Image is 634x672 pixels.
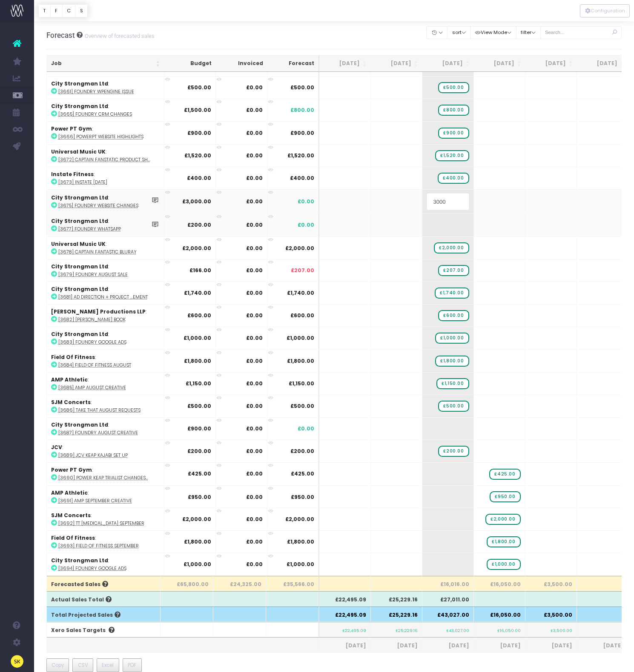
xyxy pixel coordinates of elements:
[438,128,469,139] span: wayahead Sales Forecast Item
[58,520,144,527] abbr: [3692] TT Encore September
[58,179,107,185] abbr: [3673] Instate July 24
[580,4,630,17] button: Configuration
[184,106,211,114] strong: £1,500.00
[58,452,128,458] abbr: [3689] JCV Keap Kajabi Set Up
[246,334,263,342] strong: £0.00
[62,4,76,17] button: C
[51,557,108,564] strong: City Strongman Ltd
[58,407,141,413] abbr: [3686] Take That August Requests
[213,576,266,591] th: £24,325.00
[319,55,371,72] th: Jun 25: activate to sort column ascending
[489,469,520,480] span: wayahead Sales Forecast Item
[266,576,319,591] th: £35,566.00
[164,55,216,72] th: Budget
[435,356,469,367] span: wayahead Sales Forecast Item
[83,31,155,40] small: Overview of forecasted sales
[290,106,314,114] span: £800.00
[289,380,314,387] span: £1,150.00
[438,310,469,321] span: wayahead Sales Forecast Item
[246,289,263,296] strong: £0.00
[246,129,263,137] strong: £0.00
[58,362,131,368] abbr: [3684] Field Of Fitness August
[371,607,422,622] th: £25,229.16
[525,607,577,622] th: £3,500.00
[47,530,164,553] td: :
[342,626,366,633] small: £22,495.09
[551,626,572,633] small: £3,500.00
[287,152,314,159] span: £1,520.00
[58,339,126,345] abbr: [3683] Foundry Google Ads
[435,150,469,161] span: wayahead Sales Forecast Item
[438,446,469,457] span: wayahead Sales Forecast Item
[51,466,92,473] strong: Power PT Gym
[290,174,314,182] span: £400.00
[51,80,108,87] strong: City Strongman Ltd
[187,129,211,137] strong: £900.00
[487,536,520,547] span: wayahead Sales Forecast Item
[51,581,108,588] span: Forecasted Sales
[58,134,143,140] abbr: [3666] PowerPT Website Highlights
[51,217,108,225] strong: City Strongman Ltd
[58,384,126,391] abbr: [3685] AMP August Creative
[52,661,64,669] span: Copy
[438,401,469,412] span: wayahead Sales Forecast Item
[581,642,624,649] span: [DATE]
[47,591,161,607] th: Actual Sales Total
[246,447,263,455] strong: £0.00
[47,417,164,440] td: :
[285,244,314,252] span: £2,000.00
[287,561,314,568] span: £1,000.00
[287,357,314,365] span: £1,800.00
[58,316,126,323] abbr: [3682] Tim Booth Book
[184,334,211,342] strong: £1,000.00
[47,259,164,282] td: :
[298,425,314,433] span: £0.00
[47,440,164,462] td: :
[246,470,263,478] strong: £0.00
[396,626,418,633] small: £25,229.16
[78,661,88,669] span: CSV
[58,430,138,436] abbr: [3687] Foundry August Creative
[47,508,164,530] td: :
[525,576,577,591] th: £3,500.00
[47,121,164,144] td: :
[58,565,126,572] abbr: [3694] Foundry Google Ads
[187,402,211,410] strong: £500.00
[188,470,211,478] strong: £425.00
[530,642,572,649] span: [DATE]
[47,55,164,72] th: Job: activate to sort column ascending
[324,642,366,649] span: [DATE]
[435,288,469,299] span: wayahead Sales Forecast Item
[490,491,520,502] span: wayahead Sales Forecast Item
[187,84,211,91] strong: £500.00
[123,658,142,672] button: PDF
[182,198,211,205] strong: £3,000.00
[438,105,469,116] span: wayahead Sales Forecast Item
[246,561,263,568] strong: £0.00
[246,493,263,500] strong: £0.00
[47,282,164,304] td: :
[184,152,211,159] strong: £1,520.00
[186,380,211,387] strong: £1,150.00
[187,312,211,319] strong: £600.00
[577,55,628,72] th: Nov 25: activate to sort column ascending
[38,4,51,17] button: T
[474,55,525,72] th: Sep 25: activate to sort column ascending
[58,66,116,72] abbr: [3660] Foundry SalesAI
[47,144,164,167] td: :
[51,489,88,496] strong: AMP Athletic
[319,591,371,607] th: £22,495.09
[422,607,474,622] th: £43,027.00
[375,642,418,649] span: [DATE]
[290,402,314,410] span: £500.00
[184,289,211,296] strong: £1,740.00
[46,658,69,672] button: Copy
[184,538,211,545] strong: £1,800.00
[291,470,314,478] span: £425.00
[47,189,164,214] td: :
[371,591,422,607] th: £25,229.16
[290,447,314,455] span: £200.00
[47,327,164,349] td: :
[47,304,164,327] td: :
[72,658,93,672] button: CSV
